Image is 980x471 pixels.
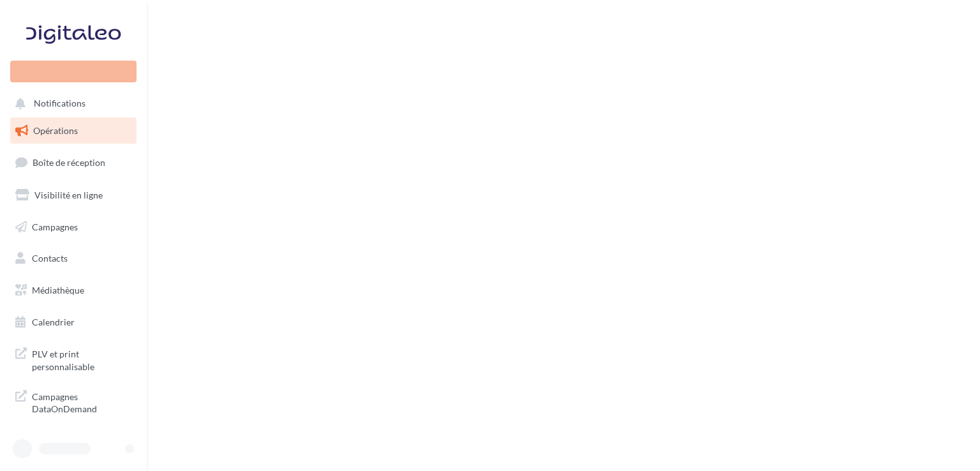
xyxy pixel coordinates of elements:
a: Campagnes [8,214,139,241]
a: Campagnes DataOnDemand [8,383,139,421]
a: Médiathèque [8,277,139,304]
span: Contacts [32,253,68,264]
a: PLV et print personnalisable [8,340,139,378]
a: Opérations [8,117,139,144]
a: Contacts [8,245,139,272]
span: PLV et print personnalisable [32,345,131,373]
span: Calendrier [32,317,75,327]
a: Boîte de réception [8,149,139,176]
span: Opérations [33,125,78,136]
span: Campagnes DataOnDemand [32,388,131,415]
span: Campagnes [32,221,78,232]
span: Boîte de réception [33,157,105,168]
a: Calendrier [8,309,139,336]
span: Notifications [34,98,85,109]
div: Nouvelle campagne [10,61,137,82]
span: Visibilité en ligne [34,190,103,200]
span: Médiathèque [32,285,84,295]
a: Visibilité en ligne [8,182,139,209]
